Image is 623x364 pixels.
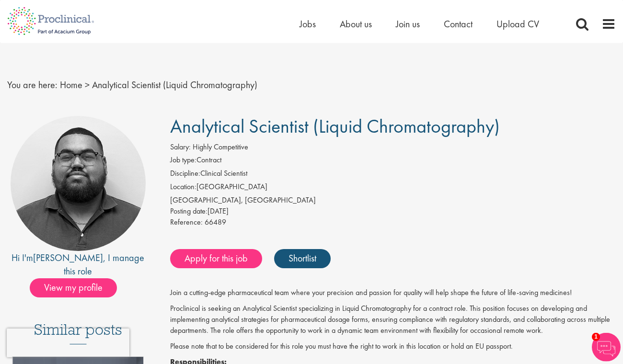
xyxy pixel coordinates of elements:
[170,182,616,195] li: [GEOGRAPHIC_DATA]
[444,18,473,30] a: Contact
[396,18,420,30] a: Join us
[170,182,196,193] label: Location:
[7,329,129,357] iframe: reCAPTCHA
[592,333,621,362] img: Chatbot
[170,303,616,336] p: Proclinical is seeking an Analytical Scientist specializing in Liquid Chromatography for a contra...
[205,217,226,227] span: 66489
[30,278,117,297] span: View my profile
[300,18,316,30] a: Jobs
[592,333,600,341] span: 1
[170,249,262,268] a: Apply for this job
[170,114,500,138] span: Analytical Scientist (Liquid Chromatography)
[496,18,539,30] a: Upload CV
[170,168,616,182] li: Clinical Scientist
[274,249,331,268] a: Shortlist
[60,79,82,91] a: breadcrumb link
[170,287,616,298] p: Join a cutting-edge pharmaceutical team where your precision and passion for quality will help sh...
[170,155,616,168] li: Contract
[92,79,257,91] span: Analytical Scientist (Liquid Chromatography)
[170,341,616,352] p: Please note that to be considered for this role you must have the right to work in this location ...
[170,206,616,217] div: [DATE]
[170,168,200,179] label: Discipline:
[85,79,90,91] span: >
[11,116,146,251] img: imeage of recruiter Ashley Bennett
[170,206,208,216] span: Posting date:
[33,251,103,264] a: [PERSON_NAME]
[34,321,122,344] h3: Similar posts
[170,142,191,153] label: Salary:
[170,195,616,206] div: [GEOGRAPHIC_DATA], [GEOGRAPHIC_DATA]
[7,251,149,278] div: Hi I'm , I manage this role
[7,79,58,91] span: You are here:
[193,142,248,152] span: Highly Competitive
[170,155,196,166] label: Job type:
[170,217,203,228] label: Reference:
[340,18,372,30] a: About us
[30,280,127,293] a: View my profile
